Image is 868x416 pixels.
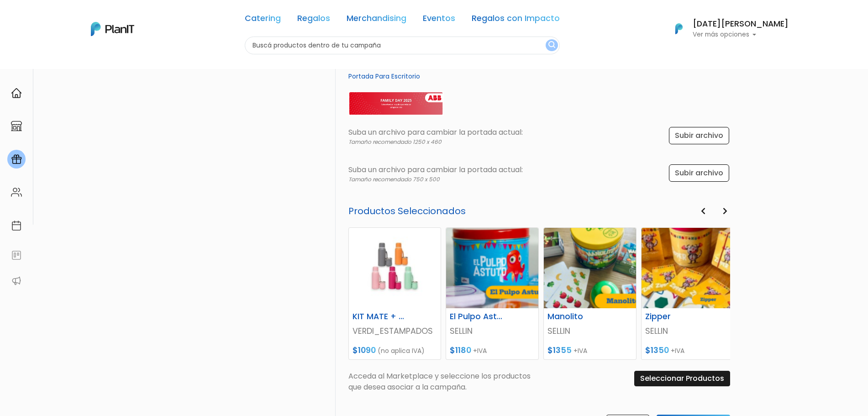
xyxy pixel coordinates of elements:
[11,275,22,286] img: partners-52edf745621dab592f3b2c58e3bca9d71375a7ef29c3b500c9f145b62cc070d4.svg
[543,227,637,360] a: Manolito SELLIN $1355 +IVA
[11,88,22,99] img: home-e721727adea9d79c4d83392d1f703f7f8bce08238fde08b1acbfd93340b81755.svg
[348,227,442,360] a: KIT MATE + TERMO VERDI_ESTAMPADOS $1090 (no aplica IVA)
[297,15,330,26] a: Regalos
[11,220,22,231] img: calendar-87d922413cdce8b2cf7b7f5f62616a5cf9e4887200fb71536465627b3292af00.svg
[645,325,730,337] p: SELLIN
[91,22,134,36] img: PlanIt Logo
[11,187,22,198] img: people-662611757002400ad9ed0e3c099ab2801c6687ba6c219adb57efc949bc21e19d.svg
[444,312,508,321] h6: El Pulpo Astuto
[671,346,684,355] span: +IVA
[634,371,730,386] input: Seleccionar Productos
[348,205,730,216] h5: Productos Seleccionados
[349,228,441,308] img: thumb_2000___2000-Photoroom_-_2025-07-02T103351.963.jpg
[423,15,455,26] a: Eventos
[348,175,523,184] p: Tamaño recomendado 750 x 500
[352,345,376,356] span: $1090
[472,15,560,26] a: Regalos con Impacto
[645,345,669,356] span: $1350
[693,20,789,28] h6: [DATE][PERSON_NAME]
[450,325,535,337] p: SELLIN
[547,325,632,337] p: SELLIN
[348,138,523,146] p: Tamaño recomendado 1250 x 460
[542,312,606,321] h6: Manolito
[348,91,444,116] img: Banners_web.png
[348,371,539,393] p: Acceda al Marketplace y seleccione los productos que desea asociar a la campaña.
[347,312,411,321] h6: KIT MATE + TERMO
[544,228,636,308] img: thumb_Captura_de_pantalla_2025-07-29_104833.png
[663,17,789,41] button: PlanIt Logo [DATE][PERSON_NAME] Ver más opciones
[573,346,587,355] span: +IVA
[11,121,22,132] img: marketplace-4ceaa7011d94191e9ded77b95e3339b90024bf715f7c57f8cf31f2d8c509eaba.svg
[669,19,689,39] img: PlanIt Logo
[547,345,572,356] span: $1355
[641,227,734,360] a: Zipper SELLIN $1350 +IVA
[47,9,132,26] div: ¿Necesitás ayuda?
[352,325,437,337] p: VERDI_ESTAMPADOS
[378,346,425,355] span: (no aplica IVA)
[11,154,22,165] img: campaigns-02234683943229c281be62815700db0a1741e53638e28bf9629b52c665b00959.svg
[245,37,560,54] input: Buscá productos dentro de tu campaña
[640,312,704,321] h6: Zipper
[348,73,730,80] h6: Portada Para Escritorio
[548,41,555,50] img: search_button-432b6d5273f82d61273b3651a40e1bd1b912527efae98b1b7a1b2c0702e16a8d.svg
[347,15,406,26] a: Merchandising
[473,346,487,355] span: +IVA
[446,227,539,360] a: El Pulpo Astuto SELLIN $1180 +IVA
[245,15,281,26] a: Catering
[446,228,538,308] img: thumb_Captura_de_pantalla_2025-07-29_101456.png
[11,250,22,261] img: feedback-78b5a0c8f98aac82b08bfc38622c3050aee476f2c9584af64705fc4e61158814.svg
[693,32,789,38] p: Ver más opciones
[642,228,734,308] img: thumb_Captura_de_pantalla_2025-07-29_105257.png
[450,345,471,356] span: $1180
[348,164,523,175] p: Suba un archivo para cambiar la portada actual:
[348,127,523,138] p: Suba un archivo para cambiar la portada actual:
